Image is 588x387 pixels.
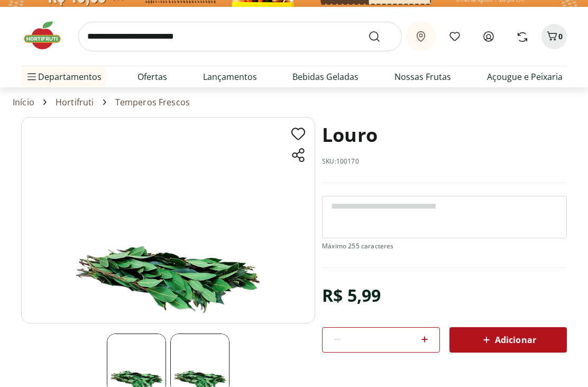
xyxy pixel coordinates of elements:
[558,31,563,41] span: 0
[394,70,451,83] a: Nossas Frutas
[368,30,393,43] button: Submit Search
[449,327,567,353] button: Adicionar
[203,70,257,83] a: Lançamentos
[25,64,102,89] span: Departamentos
[115,97,190,107] a: Temperos Frescos
[292,70,359,83] a: Bebidas Geladas
[78,22,402,51] input: search
[322,281,381,310] div: R$ 5,99
[487,70,563,83] a: Açougue e Peixaria
[13,97,34,107] a: Início
[322,157,359,166] p: SKU: 100170
[137,70,167,83] a: Ofertas
[322,117,378,153] h1: Louro
[480,334,536,346] span: Adicionar
[56,97,94,107] a: Hortifruti
[21,117,315,323] img: Principal
[21,20,74,51] img: Hortifruti
[25,64,38,89] button: Menu
[541,24,567,49] button: Carrinho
